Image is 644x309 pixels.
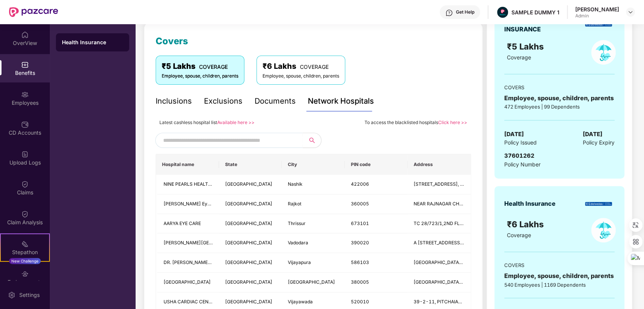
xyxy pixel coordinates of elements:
span: 360005 [351,201,369,207]
div: Network Hospitals [308,95,374,107]
img: policyIcon [591,218,616,242]
span: 390020 [351,240,369,245]
span: Thrissur [288,220,306,226]
span: 39-2-11, PITCHAIAH STREET Labbipet, [414,299,501,304]
td: Rajkot [282,194,345,214]
span: [GEOGRAPHIC_DATA] [225,240,272,245]
span: DR. [PERSON_NAME][GEOGRAPHIC_DATA]- Only For SKDRDP [164,259,299,265]
td: Thrissur [282,214,345,234]
div: COVERS [504,261,615,269]
td: Vadodara [282,233,345,253]
div: Exclusions [204,95,242,107]
img: svg+xml;base64,PHN2ZyBpZD0iU2V0dGluZy0yMHgyMCIgeG1sbnM9Imh0dHA6Ly93d3cudzMub3JnLzIwMDAvc3ZnIiB3aW... [8,291,15,299]
span: [GEOGRAPHIC_DATA], [GEOGRAPHIC_DATA] [414,259,510,265]
span: AARYA EYE CARE [164,220,201,226]
div: [PERSON_NAME] [575,6,619,13]
span: Coverage [507,232,531,238]
div: Employee, spouse, children, parents [504,93,615,103]
td: Gujarat [219,194,282,214]
span: 37601262 [504,152,534,159]
img: svg+xml;base64,PHN2ZyBpZD0iQmVuZWZpdHMiIHhtbG5zPSJodHRwOi8vd3d3LnczLm9yZy8yMDAwL3N2ZyIgd2lkdGg9Ij... [21,61,29,68]
span: Covers [156,36,188,47]
span: Address [414,161,465,168]
td: Vijayapura [282,253,345,273]
img: Pazcare_Alternative_logo-01-01.png [497,7,508,18]
span: [PERSON_NAME][GEOGRAPHIC_DATA] [164,240,248,245]
span: Vijayawada [288,299,313,304]
div: Documents [255,95,296,107]
span: USHA CARDIAC CENTRE LTD [164,299,227,304]
span: [DATE] [504,130,524,139]
td: BLDE Road GACCHIINKATTI, COLONY VIJAYAPUR [408,253,471,273]
span: COVERAGE [300,64,329,70]
img: insurerLogo [585,23,612,27]
td: Nashik [282,175,345,194]
span: 380005 [351,279,369,285]
button: search [303,133,321,148]
span: Vijayapura [288,259,311,265]
img: svg+xml;base64,PHN2ZyBpZD0iRW5kb3JzZW1lbnRzIiB4bWxucz0iaHR0cDovL3d3dy53My5vcmcvMjAwMC9zdmciIHdpZH... [21,270,29,278]
td: NEAR RAJNAGAR CHOWK NANA MUVA MAIN ROAD, BESIDE SURYAMUKHI HANUMAN TEMPLE [408,194,471,214]
div: SAMPLE DUMMY 1 [511,9,559,16]
span: NEAR RAJNAGAR CHOWK [GEOGRAPHIC_DATA], BESIDE [DEMOGRAPHIC_DATA][PERSON_NAME] [414,201,627,207]
span: [GEOGRAPHIC_DATA] [225,279,272,285]
td: Plot No 01 S No 862 1/1/3/1, Vallabh Nagar Behind Chhan Hotel Naka [408,175,471,194]
th: State [219,154,282,175]
img: policyIcon [591,40,616,65]
td: Netradeep Maxivision Eye Hospitals Pvt Ltd [156,194,219,214]
img: svg+xml;base64,PHN2ZyBpZD0iSGVscC0zMngzMiIgeG1sbnM9Imh0dHA6Ly93d3cudzMub3JnLzIwMDAvc3ZnIiB3aWR0aD... [445,9,453,17]
span: [STREET_ADDRESS], [GEOGRAPHIC_DATA] [GEOGRAPHIC_DATA] [414,181,556,187]
span: Policy Issued [504,138,537,147]
span: [PERSON_NAME] Eye Hospitals Pvt Ltd [164,201,247,207]
div: Inclusions [156,95,192,107]
span: [DATE] [583,130,602,139]
th: City [282,154,345,175]
td: Karnataka [219,253,282,273]
span: [GEOGRAPHIC_DATA], Onside ONGC Workshop [414,279,515,285]
div: GROUP HEALTH INSURANCE [504,15,570,34]
td: DR. BIDARIS ASHWINI HOSPITAL- Only For SKDRDP [156,253,219,273]
img: svg+xml;base64,PHN2ZyB4bWxucz0iaHR0cDovL3d3dy53My5vcmcvMjAwMC9zdmciIHdpZHRoPSIyMSIgaGVpZ2h0PSIyMC... [21,240,29,248]
div: ₹6 Lakhs [263,61,339,72]
span: Rajkot [288,201,301,207]
span: Policy Expiry [583,138,615,147]
span: Vadodara [288,240,308,245]
span: [GEOGRAPHIC_DATA] [225,299,272,304]
img: svg+xml;base64,PHN2ZyBpZD0iSG9tZSIgeG1sbnM9Imh0dHA6Ly93d3cudzMub3JnLzIwMDAvc3ZnIiB3aWR0aD0iMjAiIG... [21,31,29,39]
td: AARYA EYE CARE [156,214,219,234]
div: Settings [17,291,42,299]
div: 472 Employees | 99 Dependents [504,103,615,110]
a: Click here >> [438,120,467,125]
div: Get Help [456,9,474,15]
img: svg+xml;base64,PHN2ZyBpZD0iVXBsb2FkX0xvZ3MiIGRhdGEtbmFtZT0iVXBsb2FkIExvZ3MiIHhtbG5zPSJodHRwOi8vd3... [21,151,29,158]
img: svg+xml;base64,PHN2ZyBpZD0iRW1wbG95ZWVzIiB4bWxucz0iaHR0cDovL3d3dy53My5vcmcvMjAwMC9zdmciIHdpZHRoPS... [21,91,29,98]
span: A [STREET_ADDRESS], [GEOGRAPHIC_DATA][PERSON_NAME][DEMOGRAPHIC_DATA] [414,240,600,245]
span: [GEOGRAPHIC_DATA] [225,201,272,207]
span: NINE PEARLS HEALTHCARE PRIVATE LIMITED [164,181,262,187]
span: To access the blacklisted hospitals [364,120,438,125]
span: Hospital name [162,161,213,168]
a: Available here >> [217,120,255,125]
td: INDUS HOSPITAL [156,273,219,292]
span: Coverage [507,54,531,61]
img: insurerLogo [585,202,612,206]
td: A 2 Gokhale Colony, Dinesh Mill Road, Opp Verai Mata Temple [408,233,471,253]
div: Employee, spouse, children, parents [263,73,339,80]
th: Address [408,154,471,175]
div: ₹5 Lakhs [162,61,238,72]
span: [GEOGRAPHIC_DATA] [164,279,211,285]
td: Motera Cross Road, Onside ONGC Workshop [408,273,471,292]
span: 673101 [351,220,369,226]
div: New Challenge [9,258,41,264]
div: Employee, spouse, children, parents [504,271,615,281]
td: M M CHOKSHI MEDICAL CENTER [156,233,219,253]
img: New Pazcare Logo [9,7,58,17]
th: PIN code [345,154,408,175]
th: Hospital name [156,154,219,175]
div: Employee, spouse, children, parents [162,73,238,80]
td: Maharashtra [219,175,282,194]
span: [GEOGRAPHIC_DATA] [225,181,272,187]
span: ₹5 Lakhs [507,42,546,51]
span: 520010 [351,299,369,304]
div: Health Insurance [62,39,123,46]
